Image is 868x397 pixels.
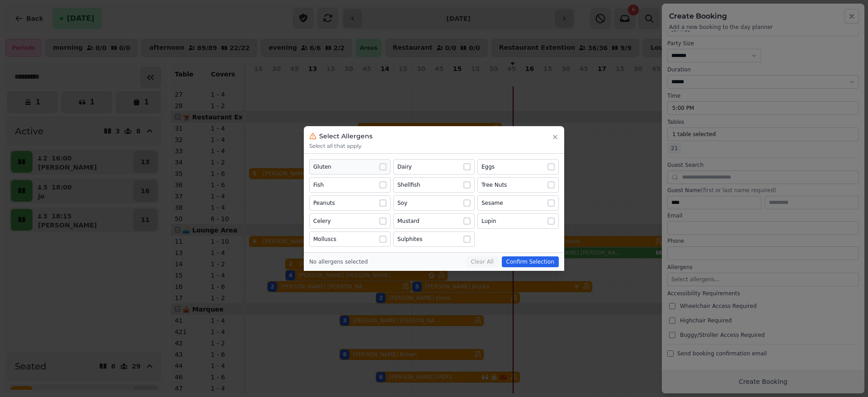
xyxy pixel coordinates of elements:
div: Dairy [397,163,412,170]
div: Gluten [313,163,331,170]
div: Fish [313,181,324,189]
button: Sesame [477,195,559,211]
button: Lupin [477,213,559,229]
button: Celery [309,213,391,229]
button: Mustard [393,213,475,229]
button: Eggs [477,159,559,175]
div: Peanuts [313,199,335,207]
button: Fish [309,177,391,193]
div: No allergens selected [309,258,368,265]
button: Dairy [393,159,475,175]
button: Tree Nuts [477,177,559,193]
div: Eggs [481,163,495,170]
button: Molluscs [309,232,391,247]
button: Shellfish [393,177,475,193]
button: Soy [393,195,475,211]
div: Lupin [481,217,496,225]
div: Sulphites [397,236,422,243]
div: Sesame [481,199,503,207]
p: Select all that apply [309,142,559,150]
div: Shellfish [397,181,420,189]
div: Soy [397,199,407,207]
button: Gluten [309,159,391,175]
div: Mustard [397,217,420,225]
button: Confirm Selection [502,256,559,267]
div: Celery [313,217,331,225]
div: Molluscs [313,236,336,243]
button: Sulphites [393,232,475,247]
button: Clear All [467,256,498,267]
button: Peanuts [309,195,391,211]
h3: Select Allergens [319,132,373,141]
div: Tree Nuts [481,181,507,189]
